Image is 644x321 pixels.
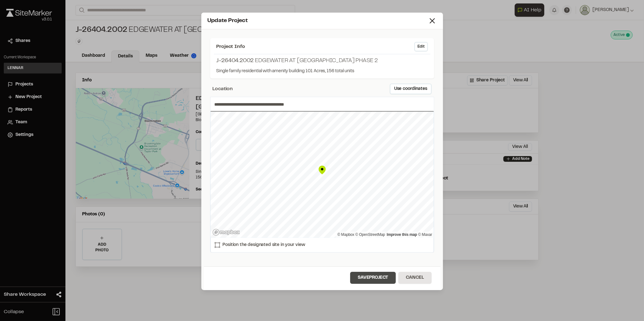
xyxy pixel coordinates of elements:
[338,232,355,237] a: Mapbox
[216,57,428,65] p: Edgewater At [GEOGRAPHIC_DATA] Phase 2
[215,242,305,248] p: Position the designated site in your view
[208,17,428,25] div: Update Project
[398,272,431,284] button: Cancel
[216,43,245,50] span: Project Info
[350,272,396,284] button: SaveProject
[355,232,385,237] a: OpenStreetMap
[212,229,240,236] a: Mapbox logo
[414,42,428,51] button: Edit
[418,232,432,237] a: Maxar
[216,68,428,75] p: Single family residential with amenity building 101 Acres, 156 total units
[387,232,417,237] a: Map feedback
[216,58,254,63] span: J-26404.2002
[317,165,327,175] div: Map marker
[390,84,432,94] button: Use coordinates
[213,85,233,93] span: Location
[210,112,434,238] canvas: Map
